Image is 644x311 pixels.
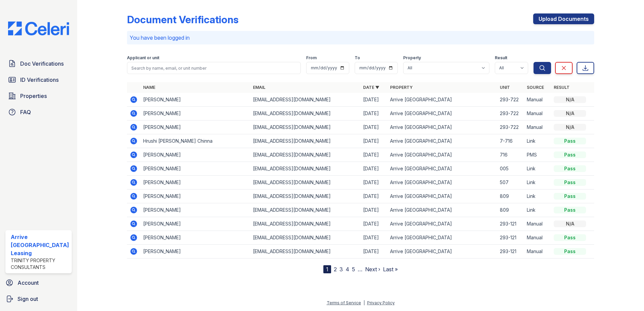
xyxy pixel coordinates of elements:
[524,231,551,245] td: Manual
[250,176,360,189] td: [EMAIL_ADDRESS][DOMAIN_NAME]
[554,85,570,90] a: Result
[497,203,524,217] td: 809
[360,217,387,231] td: [DATE]
[5,73,72,87] a: ID Verifications
[250,231,360,245] td: [EMAIL_ADDRESS][DOMAIN_NAME]
[250,203,360,217] td: [EMAIL_ADDRESS][DOMAIN_NAME]
[358,265,362,273] span: …
[524,176,551,189] td: Link
[323,265,331,273] div: 1
[5,89,72,103] a: Properties
[497,107,524,120] td: 293-722
[497,93,524,107] td: 293-722
[554,138,586,144] div: Pass
[497,162,524,176] td: 005
[130,34,592,42] p: You have been logged in
[387,162,497,176] td: Arrive [GEOGRAPHIC_DATA]
[387,231,497,245] td: Arrive [GEOGRAPHIC_DATA]
[360,203,387,217] td: [DATE]
[527,85,544,90] a: Source
[387,93,497,107] td: Arrive [GEOGRAPHIC_DATA]
[20,92,47,100] span: Properties
[3,292,74,306] button: Sign out
[554,220,586,227] div: N/A
[497,217,524,231] td: 293-121
[250,189,360,203] td: [EMAIL_ADDRESS][DOMAIN_NAME]
[127,55,159,61] label: Applicant or unit
[554,193,586,200] div: Pass
[140,148,251,162] td: [PERSON_NAME]
[554,151,586,158] div: Pass
[500,85,510,90] a: Unit
[5,105,72,119] a: FAQ
[497,134,524,148] td: 7-716
[360,134,387,148] td: [DATE]
[355,55,360,61] label: To
[11,233,69,257] div: Arrive [GEOGRAPHIC_DATA] Leasing
[334,266,337,273] a: 2
[360,176,387,189] td: [DATE]
[250,134,360,148] td: [EMAIL_ADDRESS][DOMAIN_NAME]
[346,266,349,273] a: 4
[383,266,398,273] a: Last »
[387,107,497,120] td: Arrive [GEOGRAPHIC_DATA]
[140,162,251,176] td: [PERSON_NAME]
[140,217,251,231] td: [PERSON_NAME]
[495,55,507,61] label: Result
[367,300,395,305] a: Privacy Policy
[497,245,524,258] td: 293-121
[524,120,551,134] td: Manual
[360,189,387,203] td: [DATE]
[360,162,387,176] td: [DATE]
[524,162,551,176] td: Link
[524,203,551,217] td: Link
[554,234,586,241] div: Pass
[253,85,265,90] a: Email
[497,120,524,134] td: 293-722
[497,176,524,189] td: 507
[387,203,497,217] td: Arrive [GEOGRAPHIC_DATA]
[140,107,251,120] td: [PERSON_NAME]
[524,217,551,231] td: Manual
[250,217,360,231] td: [EMAIL_ADDRESS][DOMAIN_NAME]
[140,93,251,107] td: [PERSON_NAME]
[363,85,379,90] a: Date ▼
[387,120,497,134] td: Arrive [GEOGRAPHIC_DATA]
[365,266,380,273] a: Next ›
[554,165,586,172] div: Pass
[250,148,360,162] td: [EMAIL_ADDRESS][DOMAIN_NAME]
[497,189,524,203] td: 809
[524,245,551,258] td: Manual
[140,134,251,148] td: Hrushi [PERSON_NAME] Chinna
[554,110,586,117] div: N/A
[387,189,497,203] td: Arrive [GEOGRAPHIC_DATA]
[524,189,551,203] td: Link
[497,148,524,162] td: 716
[524,134,551,148] td: Link
[524,93,551,107] td: Manual
[18,295,38,303] span: Sign out
[250,107,360,120] td: [EMAIL_ADDRESS][DOMAIN_NAME]
[11,257,69,271] div: Trinity Property Consultants
[143,85,155,90] a: Name
[20,60,64,68] span: Doc Verifications
[360,231,387,245] td: [DATE]
[363,300,365,305] div: |
[18,279,39,287] span: Account
[3,22,74,35] img: CE_Logo_Blue-a8612792a0a2168367f1c8372b55b34899dd931a85d93a1a3d3e32e68fde9ad4.png
[524,107,551,120] td: Manual
[554,96,586,103] div: N/A
[387,176,497,189] td: Arrive [GEOGRAPHIC_DATA]
[390,85,413,90] a: Property
[360,107,387,120] td: [DATE]
[387,217,497,231] td: Arrive [GEOGRAPHIC_DATA]
[524,148,551,162] td: PMS
[250,93,360,107] td: [EMAIL_ADDRESS][DOMAIN_NAME]
[340,266,343,273] a: 3
[387,245,497,258] td: Arrive [GEOGRAPHIC_DATA]
[387,148,497,162] td: Arrive [GEOGRAPHIC_DATA]
[250,162,360,176] td: [EMAIL_ADDRESS][DOMAIN_NAME]
[554,179,586,186] div: Pass
[250,120,360,134] td: [EMAIL_ADDRESS][DOMAIN_NAME]
[306,55,317,61] label: From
